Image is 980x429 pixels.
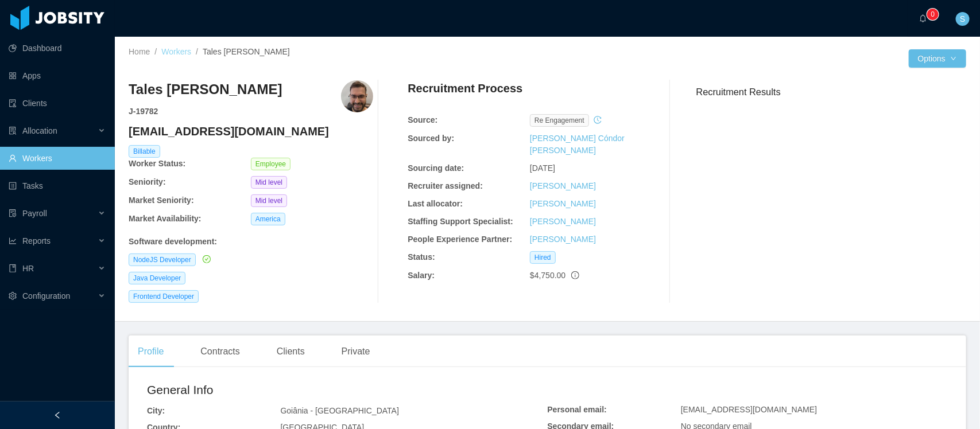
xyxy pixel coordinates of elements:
span: info-circle [571,271,579,279]
a: icon: userWorkers [9,147,106,170]
span: / [154,47,157,56]
div: Private [332,336,379,368]
h3: Tales [PERSON_NAME] [129,80,282,99]
a: icon: pie-chartDashboard [9,37,106,60]
div: Profile [129,336,173,368]
a: [PERSON_NAME] Cóndor [PERSON_NAME] [530,134,625,155]
h3: Recruitment Results [696,85,966,99]
span: NodeJS Developer [129,253,196,266]
b: Status: [408,252,435,262]
div: Contracts [191,336,249,368]
b: City: [147,406,165,415]
b: Staffing Support Specialist: [408,217,513,226]
b: Market Seniority: [129,196,194,205]
span: S [960,12,965,26]
b: Software development : [129,237,217,246]
sup: 0 [927,9,939,20]
span: Java Developer [129,272,185,284]
span: Configuration [22,291,70,301]
span: Tales [PERSON_NAME] [203,47,290,56]
span: Payroll [22,209,47,218]
a: [PERSON_NAME] [530,199,596,208]
span: HR [22,264,34,273]
span: $4,750.00 [530,271,565,280]
b: People Experience Partner: [408,235,512,244]
a: Home [129,47,150,56]
a: icon: profileTasks [9,174,106,197]
b: Sourcing date: [408,163,464,173]
b: Seniority: [129,177,166,186]
span: America [251,213,285,225]
a: [PERSON_NAME] [530,217,596,226]
b: Market Availability: [129,214,202,223]
span: Billable [129,145,160,158]
a: icon: auditClients [9,92,106,115]
i: icon: check-circle [203,255,211,263]
a: [PERSON_NAME] [530,235,596,244]
b: Sourced by: [408,134,454,143]
i: icon: setting [9,292,17,300]
b: Last allocator: [408,199,463,208]
span: Mid level [251,176,287,189]
h2: General Info [147,381,548,399]
i: icon: solution [9,127,17,135]
b: Worker Status: [129,159,185,168]
i: icon: bell [919,14,927,22]
a: icon: appstoreApps [9,64,106,87]
span: [DATE] [530,163,555,173]
strong: J- 19782 [129,107,158,116]
img: 33b61b50-1278-11eb-a852-8b7babd70e4f_6837204461a14-400w.png [341,80,373,112]
span: Frontend Developer [129,290,199,303]
div: Clients [268,336,314,368]
a: Workers [161,47,191,56]
span: / [196,47,198,56]
h4: Recruitment Process [408,80,522,96]
i: icon: book [9,264,17,272]
span: Employee [251,158,290,170]
span: Mid level [251,194,287,207]
i: icon: line-chart [9,237,17,245]
b: Salary: [408,271,435,280]
span: re engagement [530,114,589,127]
b: Personal email: [548,405,607,414]
i: icon: file-protect [9,209,17,217]
i: icon: history [594,116,602,124]
span: Hired [530,251,556,264]
span: Reports [22,236,51,245]
button: Optionsicon: down [909,49,966,68]
b: Recruiter assigned: [408,181,483,190]
b: Source: [408,115,437,124]
h4: [EMAIL_ADDRESS][DOMAIN_NAME] [129,123,373,139]
span: Allocation [22,126,57,135]
a: [PERSON_NAME] [530,181,596,190]
span: [EMAIL_ADDRESS][DOMAIN_NAME] [681,405,817,414]
a: icon: check-circle [200,255,211,264]
span: Goiânia - [GEOGRAPHIC_DATA] [280,406,398,415]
